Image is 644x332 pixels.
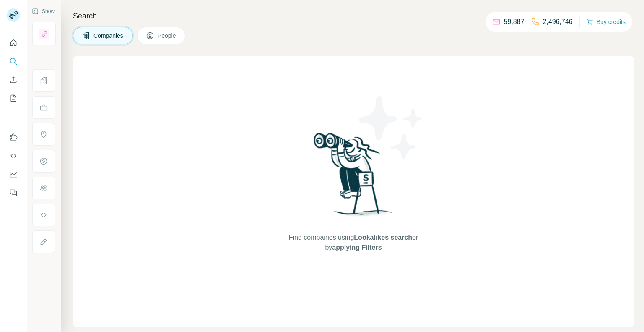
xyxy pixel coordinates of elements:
button: Buy credits [587,16,626,28]
span: People [158,31,177,40]
h4: Search [73,10,634,22]
span: Companies [93,31,124,40]
button: Use Surfe API [7,148,20,163]
span: applying Filters [332,244,382,251]
img: Surfe Illustration - Woman searching with binoculars [310,131,397,224]
img: Surfe Illustration - Stars [353,90,429,165]
p: 59,887 [504,17,525,27]
button: Enrich CSV [7,72,20,87]
button: Quick start [7,35,20,50]
button: Show [26,5,60,18]
button: Feedback [7,185,20,200]
span: Find companies using or by [286,233,421,253]
button: My lists [7,91,20,106]
button: Dashboard [7,167,20,182]
button: Search [7,54,20,69]
p: 2,496,746 [543,17,573,27]
span: Lookalikes search [354,234,412,241]
button: Use Surfe on LinkedIn [7,130,20,145]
